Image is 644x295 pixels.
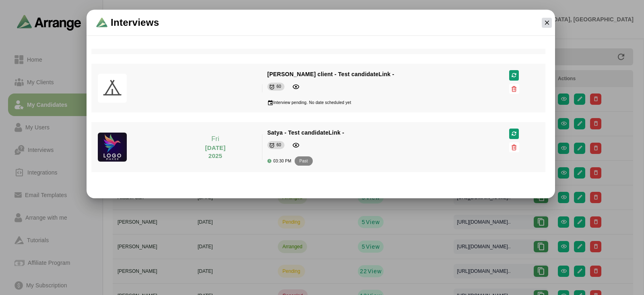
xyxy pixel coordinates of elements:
[267,129,344,136] span: Satya - Test candidateLink -
[299,157,308,165] div: Past
[98,74,127,103] img: pwa-512x512.png
[173,144,257,160] p: [DATE] 2025
[98,133,127,162] img: LOGO.png
[277,141,281,149] div: 60
[267,71,394,77] span: [PERSON_NAME] client - Test candidateLink -
[267,100,351,105] span: Interview pending. No date scheduled yet
[173,134,257,144] p: Fri
[267,159,291,163] div: 03:30 PM
[277,83,281,91] div: 60
[111,16,159,29] span: Interviews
